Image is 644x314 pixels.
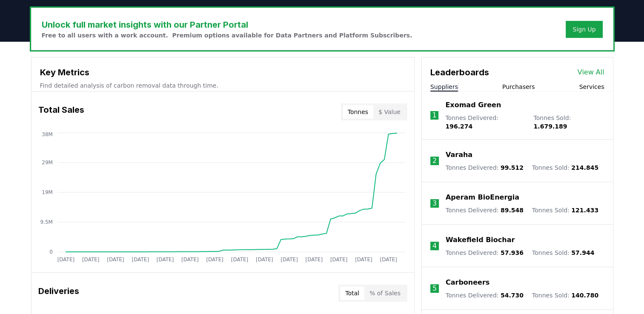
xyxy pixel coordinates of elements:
[501,292,524,299] span: 54.730
[181,257,199,263] tspan: [DATE]
[446,150,472,160] a: Varaha
[40,66,406,79] h3: Key Metrics
[446,235,515,245] a: Wakefield Biochar
[446,291,524,300] p: Tonnes Delivered :
[432,110,436,120] p: 1
[355,257,372,263] tspan: [DATE]
[364,286,406,300] button: % of Sales
[38,103,84,120] h3: Total Sales
[501,164,524,171] span: 99.512
[572,25,595,34] a: Sign Up
[305,257,323,263] tspan: [DATE]
[430,83,458,91] button: Suppliers
[40,81,406,90] p: Find detailed analysis of carbon removal data through time.
[256,257,273,263] tspan: [DATE]
[571,292,598,299] span: 140.780
[533,123,567,130] span: 1.679.189
[579,83,604,91] button: Services
[42,189,53,195] tspan: 19M
[532,291,598,300] p: Tonnes Sold :
[502,83,535,91] button: Purchasers
[432,156,437,166] p: 2
[578,67,604,77] a: View All
[446,192,519,203] a: Aperam BioEnergia
[42,18,412,31] h3: Unlock full market insights with our Partner Portal
[432,241,437,251] p: 4
[533,114,604,131] p: Tonnes Sold :
[571,249,594,256] span: 57.944
[445,114,525,131] p: Tonnes Delivered :
[280,257,298,263] tspan: [DATE]
[49,249,53,255] tspan: 0
[446,163,524,172] p: Tonnes Delivered :
[107,257,124,263] tspan: [DATE]
[373,105,406,119] button: $ Value
[532,206,598,214] p: Tonnes Sold :
[38,285,79,302] h3: Deliveries
[42,31,412,40] p: Free to all users with a work account. Premium options available for Data Partners and Platform S...
[42,131,53,137] tspan: 38M
[446,206,524,214] p: Tonnes Delivered :
[132,257,149,263] tspan: [DATE]
[446,277,489,288] a: Carboneers
[231,257,248,263] tspan: [DATE]
[446,248,524,257] p: Tonnes Delivered :
[532,163,598,172] p: Tonnes Sold :
[206,257,223,263] tspan: [DATE]
[380,257,397,263] tspan: [DATE]
[82,257,99,263] tspan: [DATE]
[156,257,174,263] tspan: [DATE]
[445,123,472,130] span: 196.274
[42,160,53,166] tspan: 29M
[57,257,74,263] tspan: [DATE]
[432,198,437,208] p: 3
[571,164,598,171] span: 214.845
[501,207,524,214] span: 89.548
[330,257,348,263] tspan: [DATE]
[445,100,501,110] a: Exomad Green
[432,283,437,294] p: 5
[430,66,489,79] h3: Leaderboards
[40,219,52,225] tspan: 9.5M
[340,286,364,300] button: Total
[566,21,602,38] button: Sign Up
[532,248,594,257] p: Tonnes Sold :
[501,249,524,256] span: 57.936
[343,105,373,119] button: Tonnes
[571,207,598,214] span: 121.433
